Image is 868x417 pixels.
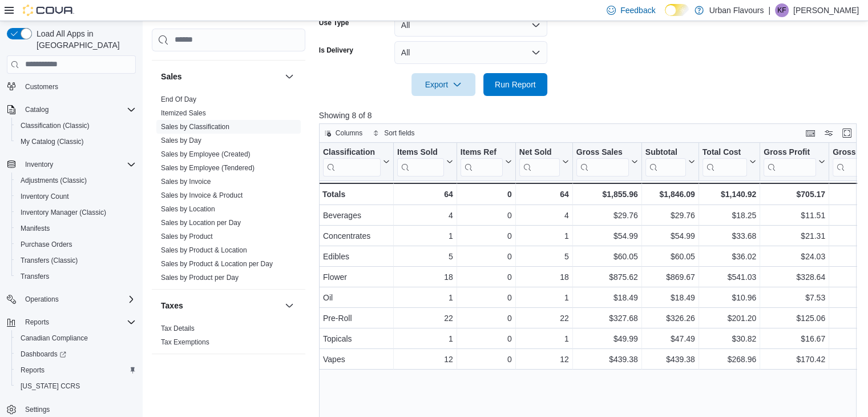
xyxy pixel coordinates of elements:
div: $268.96 [703,352,756,366]
a: Sales by Location [161,205,215,213]
div: $60.05 [645,250,695,263]
div: 0 [461,187,512,201]
span: My Catalog (Classic) [16,135,136,149]
span: Sales by Product & Location [161,246,247,255]
div: 5 [397,250,453,263]
a: My Catalog (Classic) [16,135,88,149]
div: Net Sold [519,147,560,176]
button: Inventory Count [11,189,140,205]
div: $29.76 [645,209,695,222]
div: Gross Profit [764,147,816,176]
span: Inventory Count [21,192,69,201]
div: 18 [519,270,569,284]
div: $1,855.96 [576,187,638,201]
span: Load All Apps in [GEOGRAPHIC_DATA] [32,28,136,51]
button: Keyboard shortcuts [804,126,817,140]
div: 22 [397,311,453,325]
div: Concentrates [323,229,390,243]
span: Sales by Location per Day [161,218,241,227]
div: Topicals [323,332,390,346]
a: Sales by Invoice [161,178,211,186]
a: Reports [16,363,49,377]
button: Subtotal [645,147,695,176]
span: Sales by Product & Location per Day [161,259,273,268]
div: $47.49 [645,332,695,346]
button: Transfers [11,268,140,284]
button: Classification [323,147,390,176]
div: $10.96 [703,291,756,304]
div: Gross Sales [576,147,629,158]
a: Sales by Classification [161,123,229,131]
div: $49.99 [576,332,638,346]
span: Sales by Employee (Created) [161,150,251,159]
button: Columns [320,126,367,140]
div: $125.06 [764,311,825,325]
button: Customers [2,78,140,95]
img: Cova [23,5,74,16]
div: $54.99 [645,229,695,243]
span: Inventory Manager (Classic) [21,208,106,217]
div: 1 [397,291,453,304]
label: Is Delivery [319,46,353,55]
span: Transfers (Classic) [16,254,136,267]
div: 1 [519,332,569,346]
span: Operations [21,292,136,306]
div: Pre-Roll [323,311,390,325]
div: $33.68 [703,229,756,243]
div: $18.49 [645,291,695,304]
a: Sales by Invoice & Product [161,191,243,199]
div: 5 [519,250,569,263]
div: $60.05 [576,250,638,263]
span: Customers [25,82,58,91]
div: $326.26 [645,311,695,325]
button: Export [411,73,475,96]
div: 64 [519,187,569,201]
div: Sales [152,93,305,289]
div: $170.42 [764,352,825,366]
div: $705.17 [764,187,825,201]
button: Sort fields [368,126,419,140]
div: Vapes [323,352,390,366]
div: 0 [461,270,512,284]
span: Operations [25,295,59,304]
div: $36.02 [703,250,756,263]
div: Gross Sales [576,147,629,176]
button: Taxes [282,299,296,312]
button: Display options [822,126,835,140]
span: Reports [16,363,136,377]
span: Sales by Product [161,232,213,241]
span: Inventory Count [16,190,136,203]
div: $439.38 [645,352,695,366]
button: Total Cost [703,147,756,176]
span: Transfers [21,272,49,281]
div: $869.67 [645,270,695,284]
button: Run Report [483,73,547,96]
div: 1 [397,229,453,243]
button: Operations [2,291,140,307]
a: Transfers [16,270,54,283]
button: Purchase Orders [11,236,140,252]
a: Classification (Classic) [16,119,94,133]
div: $29.76 [576,209,638,222]
span: Inventory Manager (Classic) [16,206,136,219]
div: Flower [323,270,390,284]
span: Sort fields [384,129,414,138]
div: 1 [397,332,453,346]
span: Reports [21,366,45,375]
button: Enter fullscreen [840,126,854,140]
div: 0 [461,311,512,325]
a: Tax Details [161,324,195,332]
div: Items Sold [397,147,444,176]
span: Export [418,73,469,96]
span: Dashboards [21,350,66,359]
h3: Sales [161,71,182,82]
button: Taxes [161,300,280,311]
button: Inventory Manager (Classic) [11,205,140,220]
div: 0 [461,332,512,346]
span: Inventory [21,158,136,171]
a: Sales by Employee (Created) [161,150,251,158]
span: Itemized Sales [161,109,206,118]
span: Sales by Location [161,205,215,214]
div: Edibles [323,250,390,263]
